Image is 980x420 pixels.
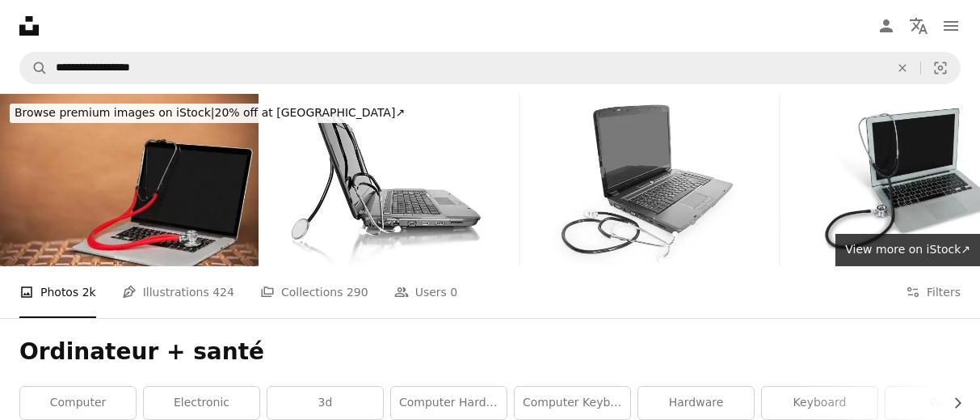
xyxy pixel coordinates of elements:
span: 20% off at [GEOGRAPHIC_DATA] ↗ [15,106,405,119]
img: medical technology [260,94,519,266]
a: computer keyboard [515,387,630,419]
a: Illustrations 424 [122,266,234,318]
a: electronic [144,387,259,419]
a: 3d [267,387,383,419]
h1: Ordinateur + santé [19,337,961,367]
a: Users 0 [394,266,458,318]
a: computer [20,387,136,419]
button: Visual search [921,53,960,83]
a: View more on iStock↗ [835,234,980,266]
button: Language [902,10,935,42]
button: scroll list to the right [943,387,961,419]
button: Menu [935,10,967,42]
button: Search Unsplash [20,53,48,83]
a: Collections 290 [260,266,368,318]
a: hardware [638,387,754,419]
span: 424 [212,283,234,301]
form: Find visuals sitewide [19,52,961,84]
a: Home — Unsplash [19,16,39,36]
a: computer hardware [391,387,507,419]
a: keyboard [762,387,877,419]
a: Log in / Sign up [870,10,902,42]
span: 290 [347,283,368,301]
span: 0 [450,283,457,301]
img: laptop with stethoscope [520,94,779,266]
span: Browse premium images on iStock | [15,106,214,119]
button: Clear [885,53,920,83]
button: Filters [906,266,961,318]
span: View more on iStock ↗ [845,243,970,256]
